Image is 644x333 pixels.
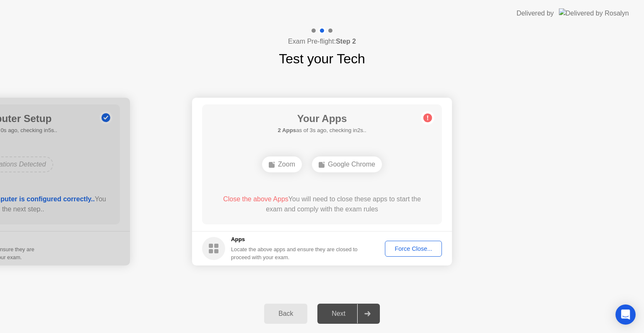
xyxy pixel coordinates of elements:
div: Open Intercom Messenger [615,304,636,325]
div: Google Chrome [312,156,382,172]
h1: Your Apps [278,111,366,126]
button: Next [317,304,380,324]
span: Close the above Apps [223,195,288,203]
b: Step 2 [336,38,356,45]
div: Locate the above apps and ensure they are closed to proceed with your exam. [231,245,358,261]
img: Delivered by Rosalyn [559,8,629,18]
h4: Exam Pre-flight: [288,36,356,47]
div: Next [320,310,357,317]
b: 2 Apps [278,127,296,133]
div: Delivered by [517,8,554,18]
div: Back [267,310,305,317]
button: Back [264,304,307,324]
h1: Test your Tech [279,49,365,69]
div: You will need to close these apps to start the exam and comply with the exam rules [214,194,430,214]
div: Force Close... [388,245,439,252]
h5: Apps [231,235,358,244]
div: Zoom [262,156,302,172]
button: Force Close... [385,241,442,257]
h5: as of 3s ago, checking in2s.. [278,126,366,135]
